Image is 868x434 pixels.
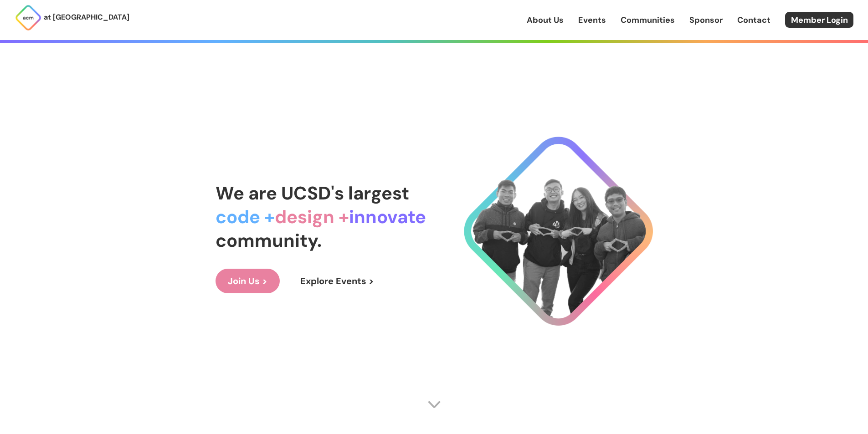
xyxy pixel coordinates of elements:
[288,269,386,293] a: Explore Events >
[216,229,322,252] span: community.
[737,14,770,26] a: Contact
[349,205,426,229] span: innovate
[464,137,653,326] img: Cool Logo
[15,4,129,31] a: at [GEOGRAPHIC_DATA]
[427,398,441,411] img: Scroll Arrow
[689,14,723,26] a: Sponsor
[216,181,409,205] span: We are UCSD's largest
[275,205,349,229] span: design +
[527,14,564,26] a: About Us
[216,269,280,293] a: Join Us >
[785,12,853,28] a: Member Login
[621,14,675,26] a: Communities
[578,14,606,26] a: Events
[15,4,42,31] img: ACM Logo
[216,205,275,229] span: code +
[44,11,129,23] p: at [GEOGRAPHIC_DATA]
